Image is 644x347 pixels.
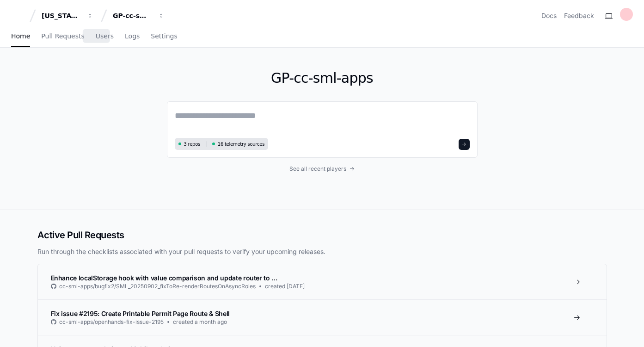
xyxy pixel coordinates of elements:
span: Enhance localStorage hook with value comparison and update router to … [51,274,278,282]
button: GP-cc-sml-apps [109,7,168,24]
a: Pull Requests [41,26,84,47]
h1: GP-cc-sml-apps [167,70,478,87]
span: Home [11,33,30,39]
a: Home [11,26,30,47]
span: 3 repos [184,141,201,148]
span: created a month ago [173,318,227,326]
p: Run through the checklists associated with your pull requests to verify your upcoming releases. [37,247,607,256]
span: Logs [125,33,140,39]
a: See all recent players [167,165,478,173]
button: Feedback [564,11,594,20]
a: Users [96,26,114,47]
span: created [DATE] [265,283,305,290]
a: Fix issue #2195: Create Printable Permit Page Route & Shellcc-sml-apps/openhands-fix-issue-2195cr... [38,299,607,335]
span: See all recent players [289,165,346,173]
span: cc-sml-apps/openhands-fix-issue-2195 [59,318,164,326]
span: cc-sml-apps/bugfix2/SML_20250902_fixToRe-renderRoutesOnAsyncRoles [59,283,256,290]
a: Logs [125,26,140,47]
h2: Active Pull Requests [37,229,607,242]
span: Fix issue #2195: Create Printable Permit Page Route & Shell [51,310,230,317]
a: Enhance localStorage hook with value comparison and update router to …cc-sml-apps/bugfix2/SML_202... [38,264,607,299]
span: Users [96,33,114,39]
a: Settings [151,26,177,47]
button: [US_STATE] Pacific [38,7,97,24]
div: GP-cc-sml-apps [113,11,153,20]
a: Docs [541,11,557,20]
span: 16 telemetry sources [218,141,264,148]
span: Settings [151,33,177,39]
span: Pull Requests [41,33,84,39]
div: [US_STATE] Pacific [42,11,81,20]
